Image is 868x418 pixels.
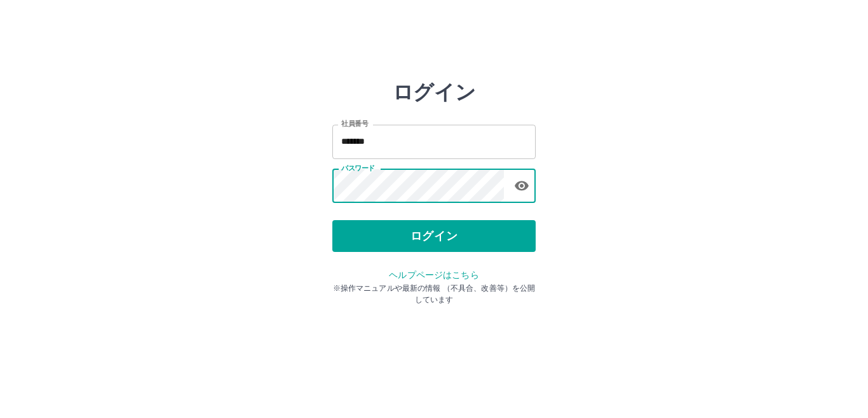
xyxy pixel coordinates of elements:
[332,220,536,252] button: ログイン
[332,282,536,305] p: ※操作マニュアルや最新の情報 （不具合、改善等）を公開しています
[389,270,478,280] a: ヘルプページはこちら
[341,164,375,173] label: パスワード
[341,119,368,129] label: 社員番号
[393,80,476,104] h2: ログイン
